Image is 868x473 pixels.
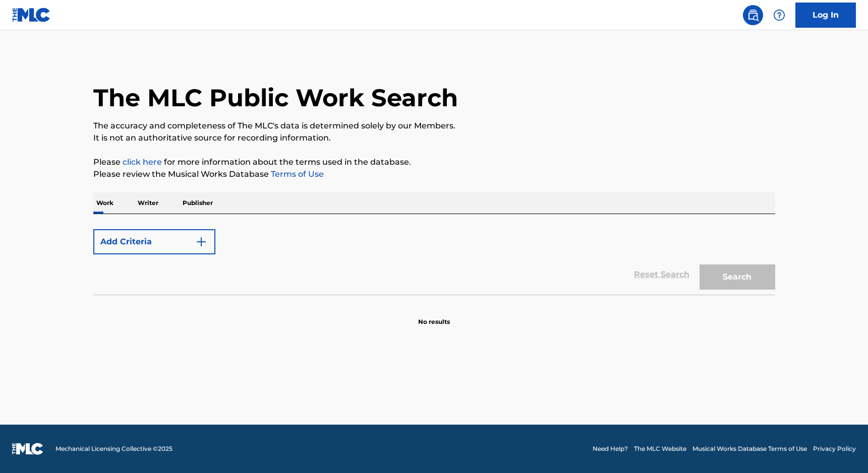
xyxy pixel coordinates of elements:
p: It is not an authoritative source for recording information. [93,132,775,144]
p: No results [418,305,450,326]
p: Publisher [180,192,216,214]
img: logo [12,443,43,455]
h1: The MLC Public Work Search [93,83,458,113]
a: Privacy Policy [813,444,856,453]
button: Add Criteria [93,229,215,254]
p: Please for more information about the terms used in the database. [93,156,775,168]
img: 9d2ae6d4665cec9f34b9.svg [195,236,207,248]
span: Mechanical Licensing Collective © 2025 [55,444,172,453]
a: Terms of Use [269,169,324,179]
a: The MLC Website [634,444,686,453]
img: MLC Logo [12,8,51,22]
a: Need Help? [593,444,628,453]
form: Search Form [93,224,775,295]
img: search [747,9,759,21]
p: The accuracy and completeness of The MLC's data is determined solely by our Members. [93,120,775,132]
p: Writer [135,192,161,214]
a: Public Search [743,5,763,25]
p: Please review the Musical Works Database [93,168,775,180]
div: Help [769,5,789,25]
img: help [773,9,785,21]
a: Musical Works Database Terms of Use [692,444,807,453]
a: click here [123,157,162,167]
a: Log In [795,3,856,28]
p: Work [93,192,117,214]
